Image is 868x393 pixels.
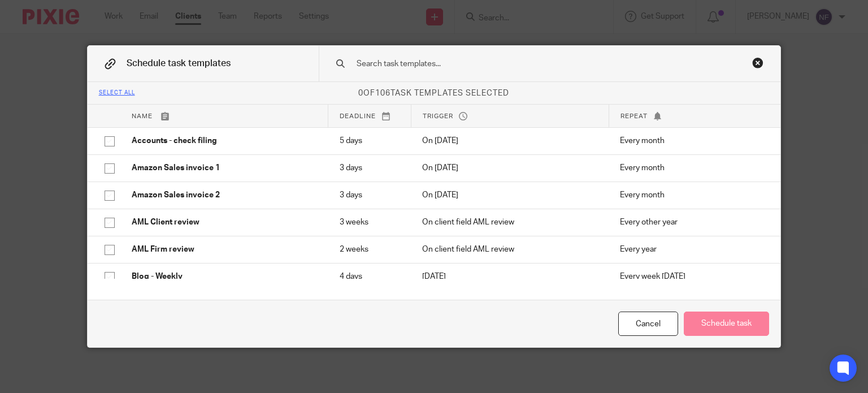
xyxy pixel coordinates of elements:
[620,244,763,255] p: Every year
[132,271,317,282] p: Blog - Weekly
[423,111,597,121] p: Trigger
[340,189,400,201] p: 3 days
[422,217,597,228] p: On client field AML review
[355,58,712,70] input: Search task templates...
[422,135,597,146] p: On [DATE]
[99,90,135,97] div: Select all
[618,312,678,336] div: Cancel
[132,244,317,255] p: AML Firm review
[620,217,763,228] p: Every other year
[340,271,400,282] p: 4 days
[132,135,317,146] p: Accounts - check filing
[620,162,763,174] p: Every month
[340,244,400,255] p: 2 weeks
[422,271,597,282] p: [DATE]
[340,162,400,174] p: 3 days
[340,111,399,121] p: Deadline
[422,244,597,255] p: On client field AML review
[132,162,317,174] p: Amazon Sales invoice 1
[620,271,763,282] p: Every week [DATE]
[620,135,763,146] p: Every month
[752,57,763,68] div: Close this dialog window
[620,189,763,201] p: Every month
[684,312,769,336] button: Schedule task
[422,189,597,201] p: On [DATE]
[358,89,363,97] span: 0
[132,189,317,201] p: Amazon Sales invoice 2
[127,59,231,68] span: Schedule task templates
[620,111,764,121] p: Repeat
[340,135,400,146] p: 5 days
[422,162,597,174] p: On [DATE]
[132,217,317,228] p: AML Client review
[132,113,153,119] span: Name
[340,217,400,228] p: 3 weeks
[88,88,781,99] p: of task templates selected
[375,89,390,97] span: 106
